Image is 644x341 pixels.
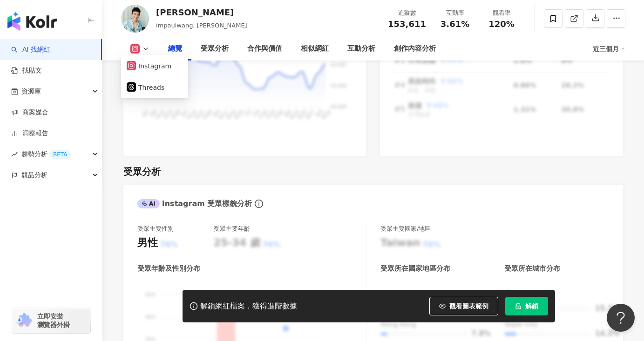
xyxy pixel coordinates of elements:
div: AI [137,199,160,208]
div: 受眾分析 [201,43,229,54]
span: 153,611 [388,19,426,29]
button: 觀看圖表範例 [429,297,498,315]
img: chrome extension [15,313,33,328]
div: BETA [49,150,71,159]
a: 找貼文 [11,66,42,75]
div: 受眾主要國家/地區 [380,225,431,233]
div: 相似網紅 [301,43,329,54]
span: impaulwang, [PERSON_NAME] [156,22,247,29]
div: 受眾主要年齡 [214,225,250,233]
div: 互動率 [437,8,473,18]
a: 洞察報告 [11,129,48,138]
span: 120% [488,20,515,29]
div: 追蹤數 [388,8,426,18]
div: 互動分析 [347,43,375,54]
span: 3.61% [441,20,469,29]
div: 創作內容分析 [394,43,436,54]
span: 趨勢分析 [21,144,71,165]
div: 受眾所在國家地區分布 [380,264,450,274]
span: 立即安裝 瀏覽器外掛 [37,312,70,329]
img: logo [7,12,57,31]
span: 競品分析 [21,165,47,186]
div: 總覽 [168,43,182,54]
span: 觀看圖表範例 [449,302,488,310]
a: searchAI 找網紅 [11,45,50,54]
div: 受眾分析 [123,165,161,178]
div: 受眾年齡及性別分布 [137,264,200,274]
div: 男性 [137,236,158,250]
div: 受眾所在城市分布 [504,264,560,274]
div: [PERSON_NAME] [156,7,247,18]
div: Instagram 受眾樣貌分析 [137,199,252,209]
button: 解鎖 [505,297,548,315]
button: Threads [127,81,183,94]
img: KOL Avatar [121,5,149,33]
a: 商案媒合 [11,108,48,117]
span: info-circle [253,198,264,209]
div: 受眾主要性別 [137,225,174,233]
div: 近三個月 [593,41,625,56]
div: 觀看率 [484,8,519,18]
span: lock [515,303,522,309]
span: 資源庫 [21,81,41,102]
span: rise [11,151,18,158]
div: 合作與價值 [247,43,282,54]
div: 解鎖網紅檔案，獲得進階數據 [200,301,297,311]
a: chrome extension立即安裝 瀏覽器外掛 [12,308,90,333]
span: 解鎖 [525,302,538,310]
button: Instagram [127,60,183,73]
